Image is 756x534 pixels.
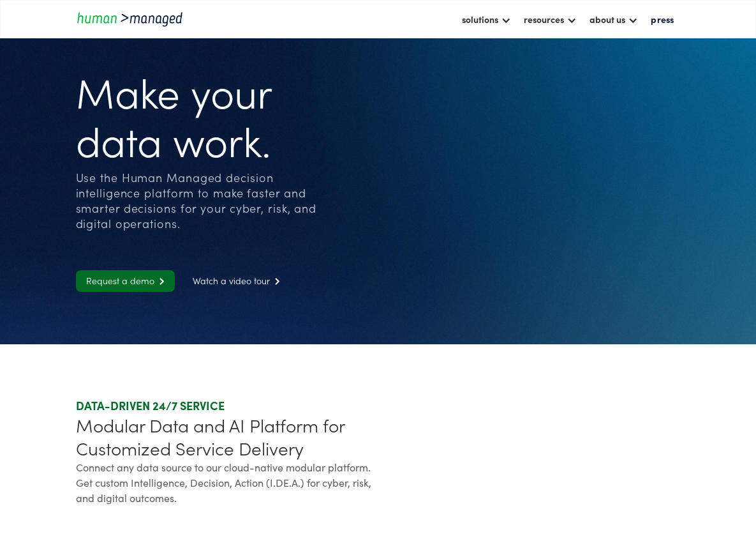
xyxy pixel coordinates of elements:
div: solutions [462,11,498,27]
span:  [270,277,280,286]
h1: Make your data work. [76,66,336,164]
a: Watch a video tour [182,270,290,292]
span:  [154,277,165,286]
div: Modular Data and AI Platform for Customized Service Delivery [76,413,373,459]
div: Use the Human Managed decision intelligence platform to make faster and smarter decisions for you... [76,170,336,231]
a: press [644,8,680,30]
div: resources [524,11,564,27]
a: Request a demo [76,270,175,292]
div: about us [589,11,625,27]
div: Connect any data source to our cloud-native modular platform. Get custom Intelligence, Decision, ... [76,459,373,505]
div: DATA-DRIVEN 24/7 SERVICE [76,398,373,413]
